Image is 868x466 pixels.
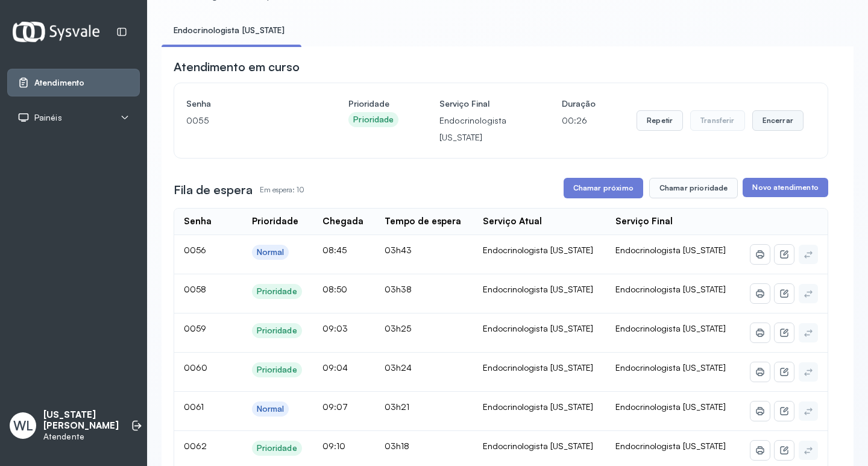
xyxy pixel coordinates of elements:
[615,362,726,373] span: Endocrinologista [US_STATE]
[43,409,119,432] p: [US_STATE] [PERSON_NAME]
[439,112,521,146] p: Endocrinologista [US_STATE]
[184,441,207,451] span: 0062
[615,216,673,227] div: Serviço Final
[260,181,304,198] p: Em espera: 10
[385,216,461,227] div: Tempo de espera
[385,441,409,451] span: 03h18
[13,22,99,42] img: Logotipo do estabelecimento
[483,401,596,412] div: Endocrinologista [US_STATE]
[174,58,300,75] h3: Atendimento em curso
[257,404,285,414] div: Normal
[184,245,206,255] span: 0056
[34,113,62,123] span: Painéis
[483,216,542,227] div: Serviço Atual
[439,95,521,112] h4: Serviço Final
[322,441,345,451] span: 09:10
[184,216,212,227] div: Senha
[690,110,745,131] button: Transferir
[615,401,726,412] span: Endocrinologista [US_STATE]
[322,401,348,412] span: 09:07
[615,323,726,333] span: Endocrinologista [US_STATE]
[257,326,297,336] div: Prioridade
[564,178,643,198] button: Chamar próximo
[257,443,297,453] div: Prioridade
[615,284,726,294] span: Endocrinologista [US_STATE]
[184,323,206,333] span: 0059
[322,362,348,373] span: 09:04
[348,95,398,112] h4: Prioridade
[353,115,394,125] div: Prioridade
[385,245,412,255] span: 03h43
[637,110,683,131] button: Repetir
[184,401,204,412] span: 0061
[483,245,596,256] div: Endocrinologista [US_STATE]
[752,110,804,131] button: Encerrar
[649,178,738,198] button: Chamar prioridade
[562,112,596,129] p: 00:26
[385,362,412,373] span: 03h24
[17,77,130,89] a: Atendimento
[385,401,409,412] span: 03h21
[186,112,307,129] p: 0055
[483,323,596,334] div: Endocrinologista [US_STATE]
[483,362,596,373] div: Endocrinologista [US_STATE]
[483,284,596,295] div: Endocrinologista [US_STATE]
[483,441,596,452] div: Endocrinologista [US_STATE]
[186,95,307,112] h4: Senha
[34,78,84,88] span: Atendimento
[43,432,119,442] p: Atendente
[385,323,411,333] span: 03h25
[184,362,207,373] span: 0060
[252,216,298,227] div: Prioridade
[615,245,726,255] span: Endocrinologista [US_STATE]
[322,323,348,333] span: 09:03
[562,95,596,112] h4: Duração
[162,20,297,40] a: Endocrinologista [US_STATE]
[257,365,297,375] div: Prioridade
[322,216,363,227] div: Chegada
[184,284,206,294] span: 0058
[257,247,285,257] div: Normal
[174,181,253,198] h3: Fila de espera
[615,441,726,451] span: Endocrinologista [US_STATE]
[385,284,412,294] span: 03h38
[322,284,347,294] span: 08:50
[257,286,297,297] div: Prioridade
[743,178,828,197] button: Novo atendimento
[322,245,347,255] span: 08:45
